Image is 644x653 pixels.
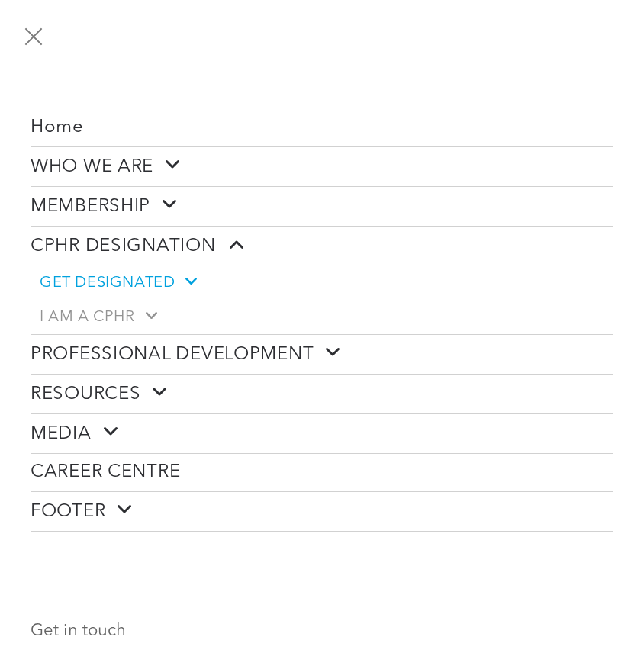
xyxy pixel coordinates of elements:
a: I AM A CPHR [31,300,613,334]
a: GET DESIGNATED [31,265,613,300]
a: MEMBERSHIP [31,187,613,226]
button: menu [14,17,53,56]
a: PROFESSIONAL DEVELOPMENT [31,335,613,374]
a: RESOURCES [31,375,613,413]
a: CPHR DESIGNATION [31,227,613,265]
span: I AM A CPHR [40,307,156,326]
a: FOOTER [31,492,613,531]
a: CAREER CENTRE [31,454,613,491]
a: WHO WE ARE [31,147,613,186]
span: GET DESIGNATED [40,273,196,292]
a: MEDIA [31,414,613,453]
font: Get in touch [31,622,126,639]
span: CPHR DESIGNATION [31,234,243,258]
a: Home [31,109,613,146]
